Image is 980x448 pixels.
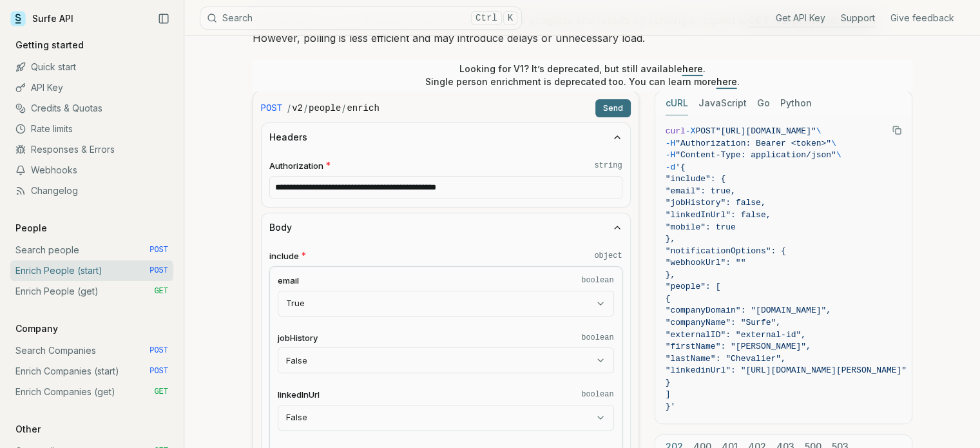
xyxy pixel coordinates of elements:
a: Search Companies POST [10,340,173,361]
span: POST [149,366,168,376]
code: boolean [581,389,613,400]
button: Headers [262,123,630,151]
span: "jobHistory": false, [666,198,766,208]
span: }, [666,270,676,280]
span: "Content-Type: application/json" [675,150,836,160]
span: / [304,102,307,115]
span: "externalID": "external-id", [666,330,806,340]
span: "people": [ [666,282,721,291]
span: "[URL][DOMAIN_NAME]" [716,126,816,136]
span: POST [261,102,283,115]
span: "lastName": "Chevalier", [666,354,786,364]
button: Send [595,99,631,117]
span: "webhookUrl": "" [666,258,746,268]
a: Enrich People (start) POST [10,260,173,281]
button: cURL [666,92,688,115]
span: "companyDomain": "[DOMAIN_NAME]", [666,306,831,315]
a: Get API Key [776,12,825,24]
p: Other [10,423,46,436]
p: Looking for V1? It’s deprecated, but still available . Single person enrichment is deprecated too... [425,63,740,88]
span: }' [666,402,676,411]
a: Enrich Companies (start) POST [10,361,173,382]
a: Enrich Companies (get) GET [10,382,173,402]
button: Body [262,213,630,242]
p: Getting started [10,39,89,52]
span: \ [831,139,836,148]
span: POST [149,266,168,276]
span: { [666,294,671,304]
span: "mobile": true [666,222,736,232]
button: Copy Text [887,121,907,140]
span: -H [666,139,676,148]
span: }, [666,234,676,244]
a: Credits & Quotas [10,98,173,119]
span: ] [666,389,671,399]
span: "firstName": "[PERSON_NAME]", [666,342,811,351]
a: Changelog [10,180,173,201]
span: "email": true, [666,186,736,196]
span: / [287,102,291,115]
span: Authorization [269,160,323,172]
p: Company [10,322,63,335]
code: boolean [581,275,613,286]
a: Give feedback [890,12,954,24]
span: "companyName": "Surfe", [666,318,781,327]
kbd: Ctrl [471,11,502,25]
span: email [278,275,299,287]
span: "Authorization: Bearer <token>" [675,139,831,148]
a: Search people POST [10,240,173,260]
p: People [10,222,52,235]
kbd: K [503,11,517,25]
span: -X [686,126,696,136]
code: boolean [581,333,613,343]
code: enrich [347,102,379,115]
span: \ [836,150,841,160]
span: / [342,102,345,115]
a: Quick start [10,57,173,77]
code: v2 [292,102,303,115]
span: -d [666,162,676,172]
a: Webhooks [10,160,173,180]
span: "linkedinUrl": "[URL][DOMAIN_NAME][PERSON_NAME]" [666,365,907,375]
a: API Key [10,77,173,98]
span: "include": { [666,174,726,184]
button: Go [757,92,770,115]
button: Collapse Sidebar [154,9,173,28]
a: Enrich People (get) GET [10,281,173,302]
a: Support [841,12,875,24]
span: jobHistory [278,332,318,344]
button: SearchCtrlK [200,6,522,30]
span: curl [666,126,686,136]
a: Responses & Errors [10,139,173,160]
span: linkedInUrl [278,389,320,401]
code: object [594,251,622,261]
span: include [269,250,299,262]
a: Surfe API [10,9,73,28]
span: "linkedInUrl": false, [666,210,771,220]
span: -H [666,150,676,160]
a: Rate limits [10,119,173,139]
button: Python [780,92,812,115]
a: here [716,76,737,87]
span: "notificationOptions": { [666,246,786,256]
span: POST [695,126,715,136]
span: \ [816,126,821,136]
span: POST [149,245,168,255]
code: string [594,161,622,171]
a: here [682,63,703,74]
span: '{ [675,162,686,172]
span: GET [154,286,168,297]
span: POST [149,346,168,356]
span: GET [154,387,168,397]
span: } [666,378,671,387]
button: JavaScript [698,92,747,115]
code: people [309,102,341,115]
